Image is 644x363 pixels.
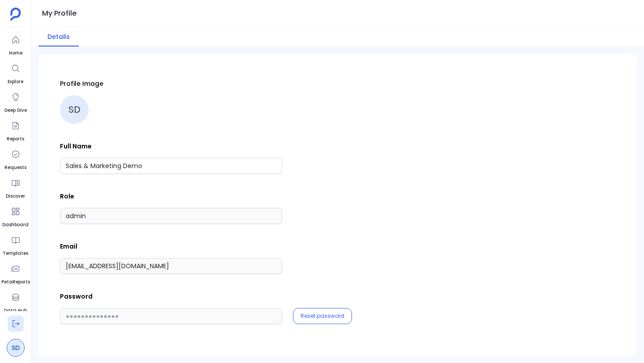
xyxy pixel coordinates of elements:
span: Dashboard [2,221,29,228]
p: Full Name [60,142,615,151]
p: Role [60,192,615,201]
input: Full Name [60,158,282,174]
span: PetaReports [1,279,30,286]
span: Home [8,50,24,57]
span: Deep Dive [4,107,27,114]
span: Explore [8,78,24,85]
p: Profile Image [60,79,615,88]
input: Role [60,208,282,224]
input: Email [60,258,282,274]
span: Reports [7,135,24,143]
p: Password [60,292,615,301]
p: Email [60,242,615,251]
a: Home [8,32,24,57]
a: Templates [3,232,28,257]
a: Reports [7,118,24,143]
span: Templates [3,250,28,257]
button: Reset password [301,312,344,320]
h1: My Profile [42,7,76,20]
a: PetaReports [1,261,30,286]
a: Deep Dive [4,89,27,114]
a: Dashboard [2,203,29,228]
span: Discover [6,193,25,200]
span: Requests [4,164,26,171]
img: petavue logo [10,8,21,21]
a: SD [7,339,25,357]
div: SD [60,95,89,124]
a: Requests [4,146,26,171]
a: Data Hub [4,289,27,314]
button: Details [38,27,79,46]
a: Explore [8,60,24,85]
input: ●●●●●●●●●●●●●● [60,308,282,324]
span: Data Hub [4,307,27,314]
a: Discover [6,175,25,200]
